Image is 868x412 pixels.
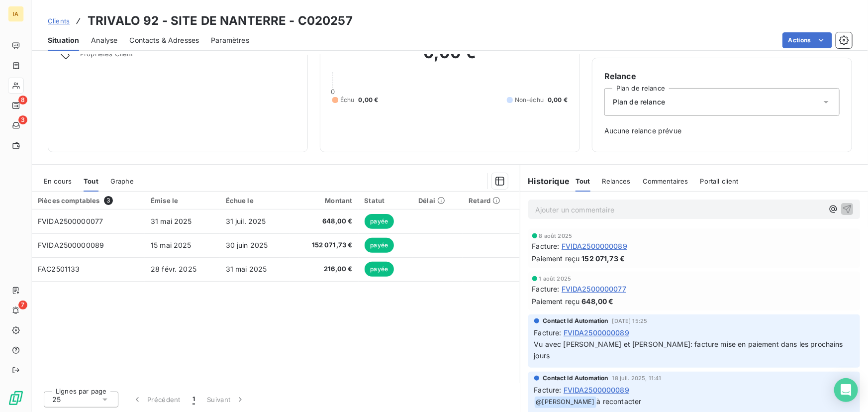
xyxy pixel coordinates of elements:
[187,389,201,410] button: 1
[534,385,562,395] span: Facture :
[643,177,688,185] span: Commentaires
[44,177,72,185] span: En cours
[532,253,580,264] span: Paiement reçu
[520,175,570,187] h6: Historique
[126,389,187,410] button: Précédent
[38,265,80,273] span: FAC2501133
[564,385,629,395] span: FVIDA2500000089
[226,265,267,273] span: 31 mai 2025
[834,378,858,402] div: Open Intercom Messenger
[782,32,832,48] button: Actions
[8,6,24,22] div: IA
[359,96,379,104] span: 0,00 €
[151,241,192,249] span: 15 mai 2025
[365,262,394,277] span: payée
[564,327,629,338] span: FVIDA2500000089
[48,17,70,25] span: Clients
[296,240,352,250] span: 152 071,73 €
[48,35,79,45] span: Situation
[38,217,103,225] span: FVIDA2500000077
[331,88,335,96] span: 0
[543,374,608,383] span: Contact Id Automation
[201,389,251,410] button: Suivant
[548,96,568,104] span: 0,00 €
[534,327,562,338] span: Facture :
[515,96,544,104] span: Non-échu
[532,241,560,251] span: Facture :
[562,241,627,251] span: FVIDA2500000089
[8,390,24,406] img: Logo LeanPay
[296,197,352,205] div: Montant
[612,318,648,324] span: [DATE] 15:25
[84,177,98,185] span: Tout
[193,395,195,405] span: 1
[48,16,70,26] a: Clients
[88,12,353,30] h3: TRIVALO 92 - SITE DE NANTERRE - C020257
[151,265,196,273] span: 28 févr. 2025
[91,35,117,45] span: Analyse
[332,43,568,73] h2: 0,00 €
[104,196,113,205] span: 3
[700,177,739,185] span: Portail client
[365,238,394,253] span: payée
[296,264,352,274] span: 216,00 €
[418,197,457,205] div: Délai
[110,177,134,185] span: Graphe
[365,214,394,229] span: payée
[543,316,608,325] span: Contact Id Automation
[38,196,139,205] div: Pièces comptables
[211,35,249,45] span: Paramètres
[582,296,614,307] span: 648,00 €
[535,397,596,408] span: @ [PERSON_NAME]
[534,340,846,360] span: Vu avec [PERSON_NAME] et [PERSON_NAME]: facture mise en paiement dans les prochains jours
[226,197,284,205] div: Échue le
[296,216,352,226] span: 648,00 €
[129,35,199,45] span: Contacts & Adresses
[18,301,27,309] span: 7
[576,177,590,185] span: Tout
[18,96,27,104] span: 8
[539,233,573,239] span: 8 août 2025
[80,50,295,64] span: Propriétés Client
[469,197,513,205] div: Retard
[226,217,266,225] span: 31 juil. 2025
[340,96,355,104] span: Échu
[18,115,27,124] span: 3
[612,375,662,381] span: 18 juil. 2025, 11:41
[604,126,840,136] span: Aucune relance prévue
[52,395,61,405] span: 25
[597,397,642,406] span: à recontacter
[226,241,268,249] span: 30 juin 2025
[539,276,572,282] span: 1 août 2025
[582,253,625,264] span: 152 071,73 €
[613,97,665,107] span: Plan de relance
[151,217,192,225] span: 31 mai 2025
[365,197,407,205] div: Statut
[602,177,631,185] span: Relances
[562,284,626,294] span: FVIDA2500000077
[532,296,580,307] span: Paiement reçu
[38,241,104,249] span: FVIDA2500000089
[532,284,560,294] span: Facture :
[604,70,840,82] h6: Relance
[151,197,214,205] div: Émise le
